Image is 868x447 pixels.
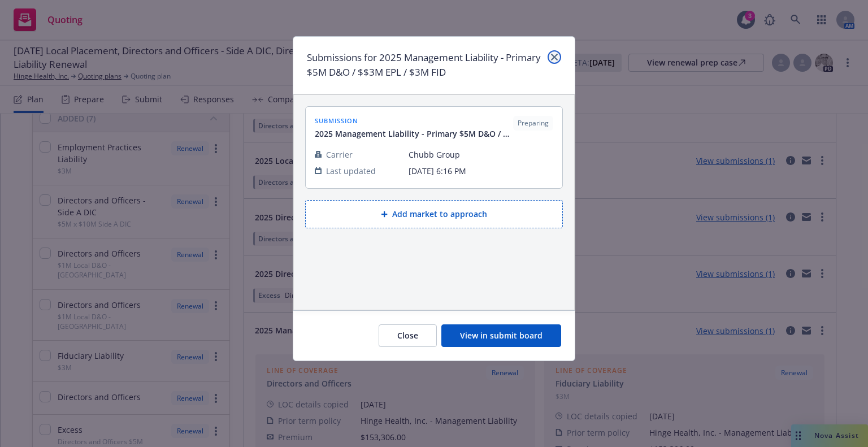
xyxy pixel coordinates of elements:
[307,50,543,80] h1: Submissions for 2025 Management Liability - Primary $5M D&O / $$3M EPL / $3M FID
[315,128,513,140] span: 2025 Management Liability - Primary $5M D&O / $$3M EPL / $3M FID
[379,324,437,347] button: Close
[548,50,561,64] a: close
[305,200,563,228] button: Add market to approach
[326,165,376,177] span: Last updated
[441,324,561,347] button: View in submit board
[518,118,549,128] span: Preparing
[326,149,353,160] span: Carrier
[315,116,513,125] span: submission
[409,149,553,160] span: Chubb Group
[409,165,553,177] span: [DATE] 6:16 PM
